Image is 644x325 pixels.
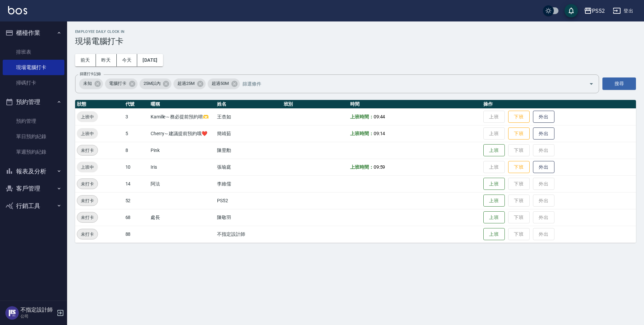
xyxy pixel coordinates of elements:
span: 上班中 [77,164,98,171]
a: 現場電腦打卡 [3,60,64,75]
h3: 現場電腦打卡 [75,37,636,46]
button: 下班 [508,127,530,140]
a: 排班表 [3,44,64,60]
td: 3 [124,108,149,125]
span: 超過50M [208,80,233,87]
span: 25M以內 [140,80,165,87]
button: 上班 [483,144,505,157]
td: 88 [124,226,149,242]
button: 外出 [533,127,554,140]
span: 上班中 [77,113,98,120]
th: 時間 [348,100,482,109]
button: 上班 [483,211,505,224]
div: 25M以內 [140,78,172,89]
button: 外出 [533,111,554,123]
button: 下班 [508,111,530,123]
td: 52 [124,192,149,209]
td: Kamille～務必提前預約唷🫶 [149,108,215,125]
td: 簡靖茹 [215,125,282,142]
button: Open [586,78,597,89]
span: 未打卡 [77,147,98,154]
button: 登出 [610,5,636,17]
span: 未打卡 [77,180,98,187]
span: 未打卡 [77,197,98,204]
div: 超過50M [208,78,240,89]
a: 預約管理 [3,113,64,129]
div: 未知 [79,78,103,89]
span: 電腦打卡 [105,80,130,87]
a: 單日預約紀錄 [3,129,64,144]
td: Pink [149,142,215,159]
th: 狀態 [75,100,124,109]
span: 09:59 [374,164,385,170]
td: 張瑜庭 [215,159,282,175]
span: 未打卡 [77,214,98,221]
td: 李維儒 [215,175,282,192]
th: 操作 [482,100,636,109]
th: 暱稱 [149,100,215,109]
span: 上班中 [77,130,98,137]
button: 外出 [533,161,554,173]
span: 未打卡 [77,231,98,238]
h2: Employee Daily Clock In [75,30,636,34]
td: 14 [124,175,149,192]
button: 前天 [75,54,96,66]
input: 篩選條件 [241,78,577,90]
button: 上班 [483,228,505,240]
button: 行銷工具 [3,197,64,215]
td: 王杏如 [215,108,282,125]
td: 不指定設計師 [215,226,282,242]
div: PS52 [592,7,605,15]
td: 5 [124,125,149,142]
td: 陳敬羽 [215,209,282,226]
span: 超過25M [173,80,199,87]
button: 上班 [483,178,505,190]
th: 班別 [282,100,348,109]
button: 昨天 [96,54,117,66]
a: 掃碼打卡 [3,75,64,91]
button: save [565,4,578,17]
b: 上班時間： [350,131,374,136]
button: 下班 [508,161,530,173]
td: 陳昱勳 [215,142,282,159]
button: 今天 [117,54,138,66]
button: [DATE] [137,54,163,66]
span: 09:44 [374,114,385,119]
button: 客戶管理 [3,180,64,197]
a: 單週預約紀錄 [3,144,64,160]
img: Logo [8,6,27,14]
td: 處長 [149,209,215,226]
td: 8 [124,142,149,159]
button: 搜尋 [602,77,636,90]
label: 篩選打卡記錄 [80,71,101,76]
td: 阿法 [149,175,215,192]
button: 上班 [483,195,505,207]
span: 未知 [79,80,96,87]
button: 報表及分析 [3,163,64,180]
td: Iris [149,159,215,175]
h5: 不指定設計師 [20,307,55,313]
div: 超過25M [173,78,206,89]
td: Cherry～建議提前預約哦❤️ [149,125,215,142]
th: 代號 [124,100,149,109]
b: 上班時間： [350,164,374,170]
button: PS52 [581,4,607,18]
img: Person [5,306,19,320]
button: 預約管理 [3,93,64,111]
th: 姓名 [215,100,282,109]
p: 公司 [20,313,55,319]
span: 09:14 [374,131,385,136]
td: 68 [124,209,149,226]
td: PS52 [215,192,282,209]
b: 上班時間： [350,114,374,119]
div: 電腦打卡 [105,78,138,89]
td: 10 [124,159,149,175]
button: 櫃檯作業 [3,24,64,42]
